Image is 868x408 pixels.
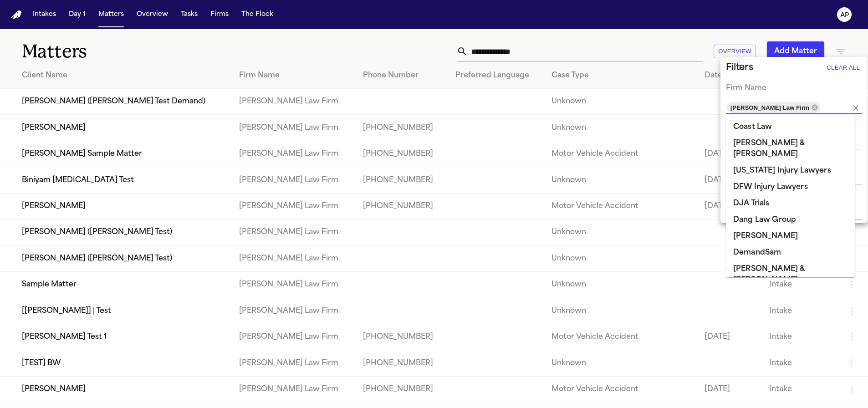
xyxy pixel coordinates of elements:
li: [PERSON_NAME] [726,228,855,245]
span: [PERSON_NAME] Law Firm [727,102,813,113]
h2: Filters [726,61,753,75]
li: DemandSam [726,245,855,261]
li: [US_STATE] Injury Lawyers [726,163,855,179]
button: Open [861,212,863,214]
button: Close [861,107,863,109]
button: Clear [849,102,862,114]
button: Clear All [824,61,862,75]
li: [PERSON_NAME] & [PERSON_NAME] [726,261,855,288]
div: [PERSON_NAME] Law Firm [727,102,820,113]
button: Open [861,142,863,143]
li: DFW Injury Lawyers [726,179,855,195]
li: Dang Law Group [726,212,855,228]
button: Open [861,177,863,178]
li: [PERSON_NAME] & [PERSON_NAME] [726,135,855,163]
li: DJA Trials [726,195,855,212]
h3: Firm Name [726,83,766,94]
li: Coast Law [726,119,855,135]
